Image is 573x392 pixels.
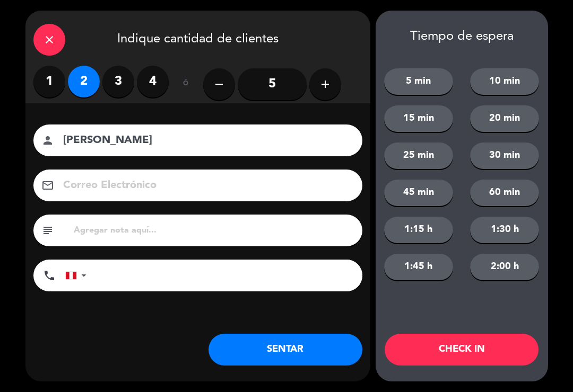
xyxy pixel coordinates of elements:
[470,217,539,243] button: 1:30 h
[33,66,65,97] label: 1
[309,68,341,100] button: add
[73,223,354,238] input: Agregar nota aquí...
[102,66,134,97] label: 3
[41,134,54,147] i: person
[213,78,225,91] i: remove
[68,66,100,97] label: 2
[43,33,56,46] i: close
[319,78,332,91] i: add
[384,68,453,95] button: 5 min
[376,29,548,44] div: Tiempo de espera
[62,131,349,150] input: Nombre del cliente
[203,68,235,100] button: remove
[470,254,539,280] button: 2:00 h
[41,224,54,237] i: subject
[385,334,539,366] button: CHECK IN
[384,180,453,206] button: 45 min
[62,176,349,195] input: Correo Electrónico
[25,11,370,66] div: Indique cantidad de clientes
[137,66,169,97] label: 4
[384,254,453,280] button: 1:45 h
[66,260,90,291] div: Peru (Perú): +51
[470,105,539,132] button: 20 min
[384,105,453,132] button: 15 min
[41,179,54,192] i: email
[470,142,539,169] button: 30 min
[169,66,203,103] div: ó
[470,68,539,95] button: 10 min
[384,217,453,243] button: 1:15 h
[384,142,453,169] button: 25 min
[43,269,56,282] i: phone
[470,180,539,206] button: 60 min
[209,334,362,366] button: SENTAR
